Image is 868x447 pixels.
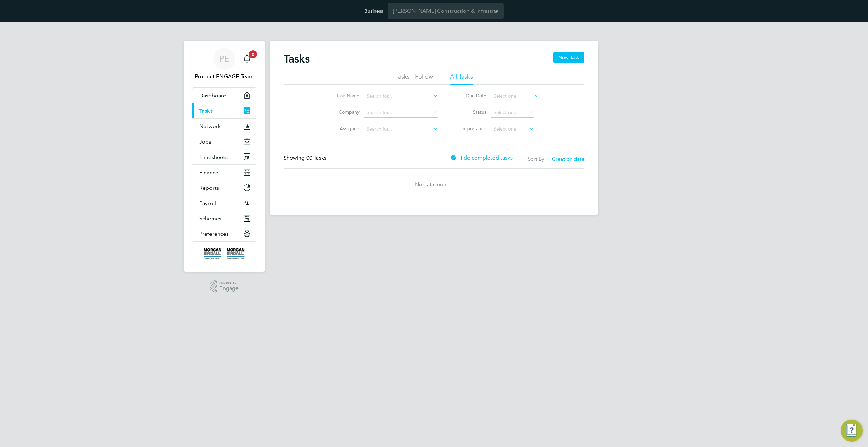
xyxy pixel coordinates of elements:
label: Hide completed tasks [450,154,513,161]
a: 2 [240,48,254,70]
span: Creation date [552,155,584,162]
input: Search for... [364,124,438,134]
button: Timesheets [192,149,256,164]
input: Select one [491,124,534,134]
span: PE [219,54,229,63]
a: PEProduct ENGAGE Team [192,48,256,81]
h2: Tasks [284,52,310,66]
a: Tasks [192,103,256,118]
span: Powered by [219,280,239,286]
span: Payroll [199,200,216,206]
span: Preferences [199,231,229,237]
img: morgansindall-logo-retina.png [204,248,245,259]
span: Tasks [199,108,213,114]
label: Company [329,109,360,115]
span: Network [199,123,221,130]
button: Payroll [192,195,256,211]
button: Preferences [192,226,256,241]
span: Timesheets [199,154,228,160]
label: Assignee [329,125,360,132]
li: Tasks I Follow [395,72,433,85]
a: Dashboard [192,88,256,103]
label: Sort By [528,155,544,162]
label: Business [364,8,383,14]
label: Status [456,109,486,115]
span: 2 [249,50,257,58]
button: Engage Resource Center [841,420,863,442]
input: Select one [491,108,534,118]
span: Engage [219,286,239,292]
input: Search for... [364,108,438,118]
button: Finance [192,165,256,180]
span: Reports [199,185,219,191]
div: Showing [284,154,328,162]
span: Dashboard [199,92,227,99]
label: Task Name [329,93,360,99]
span: Finance [199,169,218,176]
button: Jobs [192,134,256,149]
label: Importance [456,125,486,132]
span: 00 Tasks [306,154,326,161]
a: Go to home page [192,248,256,259]
div: No data found [284,181,581,188]
label: Due Date [456,93,486,99]
a: Powered byEngage [210,280,239,293]
li: All Tasks [450,72,473,85]
button: Reports [192,180,256,195]
button: Network [192,119,256,134]
span: Jobs [199,138,211,145]
span: Product ENGAGE Team [192,72,256,81]
input: Select one [491,92,540,101]
nav: Main navigation [184,41,265,272]
input: Search for... [364,92,438,101]
button: New Task [553,52,584,63]
button: Schemes [192,211,256,226]
span: Schemes [199,215,221,222]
